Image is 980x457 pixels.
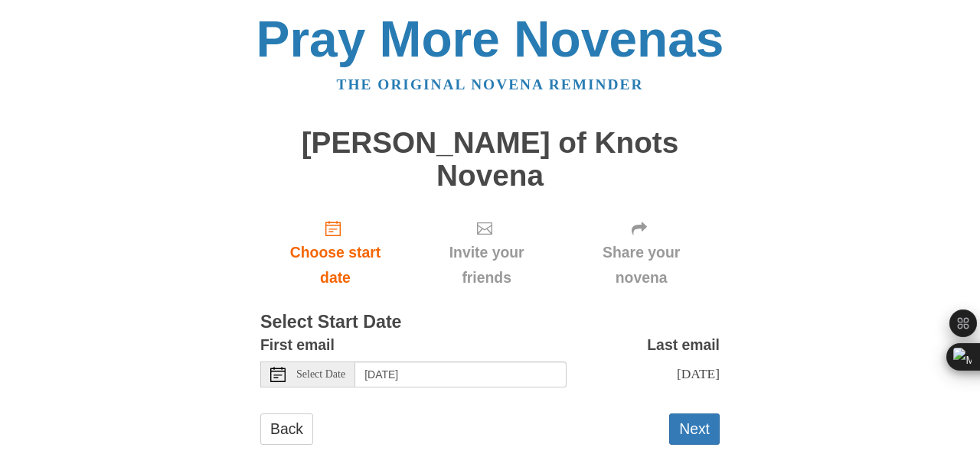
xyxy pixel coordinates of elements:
[337,76,644,92] a: The original novena reminder
[563,207,720,298] div: Click "Next" to confirm your start date first.
[410,207,563,298] div: Click "Next" to confirm your start date first.
[260,127,720,192] h1: [PERSON_NAME] of Knots Novena
[276,240,395,290] span: Choose start date
[256,11,724,67] a: Pray More Novenas
[260,313,720,332] h3: Select Start Date
[296,369,345,380] span: Select Date
[647,332,720,358] label: Last email
[260,413,313,445] a: Back
[578,240,704,290] span: Share your novena
[260,207,410,298] a: Choose start date
[426,240,547,290] span: Invite your friends
[669,413,720,445] button: Next
[260,332,335,358] label: First email
[677,366,720,381] span: [DATE]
